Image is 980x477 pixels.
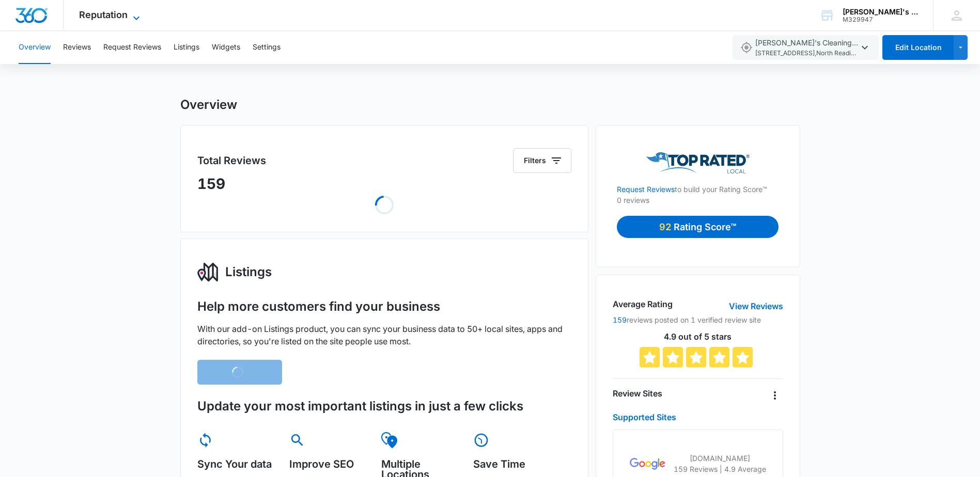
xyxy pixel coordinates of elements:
h5: Sync Your data [197,459,275,469]
button: Filters [513,148,571,173]
button: Settings [253,31,281,64]
p: With our add-on Listings product, you can sync your business data to 50+ local sites, apps and di... [197,323,572,347]
button: Widgets [212,31,240,64]
h5: Total Reviews [197,153,266,168]
h5: Improve SEO [289,459,367,469]
p: 92 [659,220,674,234]
button: Request Reviews [103,31,161,64]
h5: Save Time [473,459,551,469]
a: View Reviews [729,300,783,312]
h3: Update your most important listings in just a few clicks [197,397,572,416]
h4: Average Rating [613,298,673,310]
button: Listings [174,31,199,64]
button: Overview [19,31,51,64]
h1: Help more customers find your business [197,299,440,314]
button: Overflow Menu [767,387,783,404]
h1: Overview [180,97,237,113]
button: Reviews [63,31,91,64]
p: 159 Reviews | 4.9 Average [674,464,766,474]
div: account name [843,8,918,16]
span: 159 [197,175,225,193]
span: Reputation [79,9,128,20]
a: Request Reviews [617,185,675,194]
div: account id [843,16,918,23]
p: to build your Rating Score™ [617,173,779,195]
span: [STREET_ADDRESS] , North Reading , MA [755,49,859,58]
h3: Listings [225,263,272,281]
p: 4.9 out of 5 stars [613,332,783,341]
a: Supported Sites [613,412,676,422]
button: [PERSON_NAME]'s Cleaning Services[STREET_ADDRESS],North Reading,MA [733,35,879,60]
span: [PERSON_NAME]'s Cleaning Services [755,37,859,58]
button: Edit Location [882,35,954,60]
a: 159 [613,315,627,324]
img: Top Rated Local Logo [646,152,750,173]
p: Rating Score™ [674,220,736,234]
p: 0 reviews [617,195,779,205]
p: reviews posted on 1 verified review site [613,314,783,325]
p: [DOMAIN_NAME] [674,453,766,464]
h4: Review Sites [613,387,662,400]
